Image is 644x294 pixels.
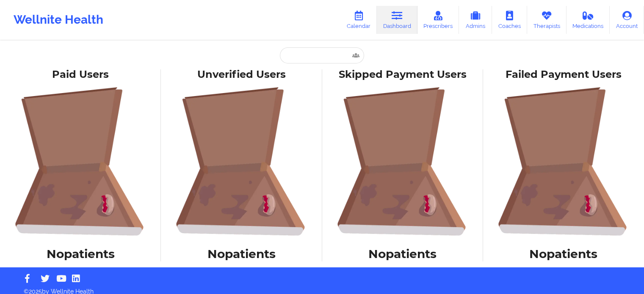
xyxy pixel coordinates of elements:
div: Unverified Users [167,68,316,81]
a: Calendar [340,6,377,34]
a: Coaches [492,6,527,34]
a: Admins [459,6,492,34]
a: Therapists [527,6,567,34]
a: Dashboard [377,6,417,34]
a: Prescribers [417,6,459,34]
h1: No patients [6,246,155,261]
img: foRBiVDZMKwAAAAASUVORK5CYII= [6,87,155,236]
h1: No patients [489,246,638,261]
img: foRBiVDZMKwAAAAASUVORK5CYII= [489,87,638,236]
a: Medications [567,6,610,34]
h1: No patients [328,246,477,261]
a: Account [610,6,644,34]
div: Failed Payment Users [489,68,638,81]
div: Skipped Payment Users [328,68,477,81]
img: foRBiVDZMKwAAAAASUVORK5CYII= [328,87,477,236]
h1: No patients [167,246,316,261]
img: foRBiVDZMKwAAAAASUVORK5CYII= [167,87,316,236]
div: Paid Users [6,68,155,81]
